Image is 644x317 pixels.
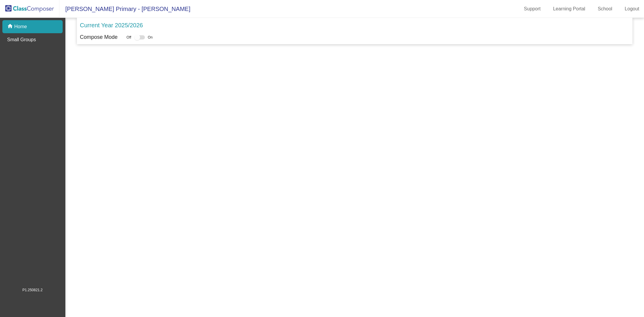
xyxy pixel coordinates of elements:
[126,35,131,40] span: Off
[620,4,644,14] a: Logout
[80,33,118,41] p: Compose Mode
[593,4,617,14] a: School
[59,4,190,14] span: [PERSON_NAME] Primary - [PERSON_NAME]
[148,35,153,40] span: On
[80,21,143,30] p: Current Year 2025/2026
[519,4,545,14] a: Support
[7,23,14,30] mat-icon: home
[14,23,27,30] p: Home
[548,4,590,14] a: Learning Portal
[7,36,36,43] p: Small Groups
